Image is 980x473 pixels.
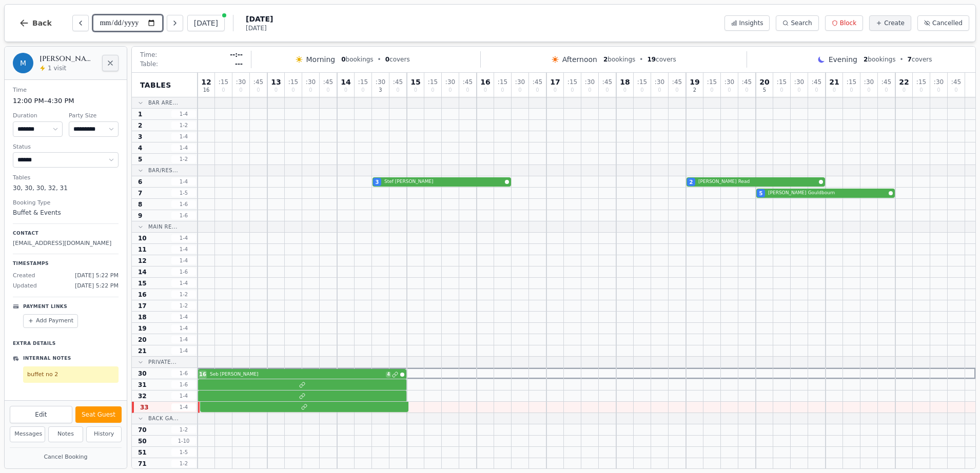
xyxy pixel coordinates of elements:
[341,55,373,64] span: bookings
[759,190,763,197] span: 5
[690,178,693,186] span: 2
[171,178,196,186] span: 1 - 4
[934,79,944,85] span: : 30
[171,336,196,343] span: 1 - 4
[776,15,818,31] button: Search
[378,55,381,64] span: •
[602,79,612,85] span: : 45
[138,313,147,321] span: 18
[13,53,33,73] div: M
[431,88,434,93] span: 0
[138,200,142,209] span: 8
[138,189,142,197] span: 7
[210,371,384,378] span: Seb [PERSON_NAME]
[13,174,119,182] dt: Tables
[533,79,542,85] span: : 45
[379,88,382,93] span: 3
[219,79,228,85] span: : 15
[745,88,748,93] span: 0
[148,415,179,422] span: Back Ga...
[138,392,147,400] span: 32
[833,88,836,93] span: 0
[138,448,147,457] span: 51
[187,15,225,31] button: [DATE]
[138,257,147,265] span: 12
[10,451,122,464] button: Cancel Booking
[140,60,158,68] span: Table:
[138,336,147,344] span: 20
[903,88,906,93] span: 0
[171,110,196,118] span: 1 - 4
[899,78,909,86] span: 22
[75,272,119,280] span: [DATE] 5:22 PM
[623,88,626,93] span: 0
[385,55,410,64] span: covers
[484,88,487,93] span: 0
[647,56,656,63] span: 19
[376,178,379,186] span: 3
[291,88,295,93] span: 0
[344,88,347,93] span: 0
[639,55,643,64] span: •
[138,212,142,220] span: 9
[13,272,35,280] span: Created
[171,302,196,310] span: 1 - 2
[603,55,635,64] span: bookings
[138,437,147,445] span: 50
[917,15,969,31] button: Cancelled
[515,79,525,85] span: : 30
[236,79,246,85] span: : 30
[72,15,89,31] button: Previous day
[869,15,911,31] button: Create
[48,426,84,442] button: Notes
[410,78,420,86] span: 15
[899,55,903,64] span: •
[13,336,119,347] p: Extra Details
[23,314,78,328] button: Add Payment
[742,79,752,85] span: : 45
[829,54,857,65] span: Evening
[881,79,891,85] span: : 45
[171,381,196,388] span: 1 - 6
[102,55,119,71] button: Close
[140,51,157,59] span: Time:
[768,190,887,197] span: [PERSON_NAME] Gouldbourn
[326,88,329,93] span: 0
[707,79,717,85] span: : 15
[655,79,664,85] span: : 30
[571,88,574,93] span: 0
[518,88,521,93] span: 0
[48,64,66,72] span: 1 visit
[603,56,607,63] span: 2
[567,79,577,85] span: : 15
[739,19,763,27] span: Insights
[10,406,72,423] button: Edit
[562,54,597,65] span: Afternoon
[171,234,196,242] span: 1 - 4
[791,19,812,27] span: Search
[658,88,661,93] span: 0
[138,460,147,468] span: 71
[171,155,196,163] span: 1 - 2
[199,371,206,378] span: 16
[884,19,905,27] span: Create
[171,426,196,434] span: 1 - 2
[171,268,196,276] span: 1 - 6
[171,212,196,219] span: 1 - 6
[171,347,196,355] span: 1 - 4
[138,347,147,355] span: 21
[138,426,147,434] span: 70
[13,208,119,217] dd: Buffet & Events
[138,291,147,299] span: 16
[951,79,961,85] span: : 45
[812,79,821,85] span: : 45
[908,55,932,64] span: covers
[27,371,114,379] p: buffet no 2
[148,358,177,366] span: Private...
[201,78,211,86] span: 12
[376,79,385,85] span: : 30
[306,79,316,85] span: : 30
[480,78,490,86] span: 16
[138,268,147,276] span: 14
[358,79,368,85] span: : 15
